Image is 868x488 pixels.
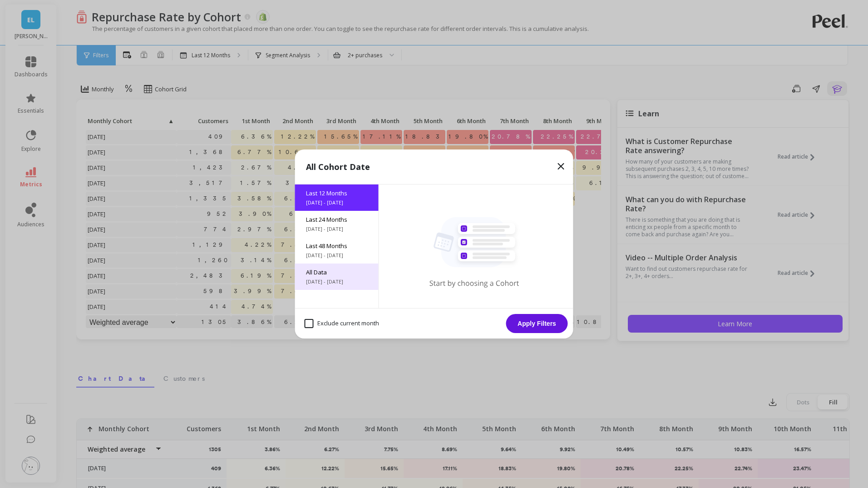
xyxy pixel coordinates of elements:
span: Exclude current month [305,319,379,328]
span: [DATE] - [DATE] [306,252,368,259]
span: Last 48 Months [306,242,368,250]
button: Apply Filters [506,314,568,333]
span: Last 12 Months [306,189,368,197]
span: [DATE] - [DATE] [306,199,368,206]
span: [DATE] - [DATE] [306,225,368,233]
span: All Data [306,268,368,276]
span: [DATE] - [DATE] [306,278,368,285]
p: All Cohort Date [306,160,370,173]
span: Last 24 Months [306,215,368,224]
